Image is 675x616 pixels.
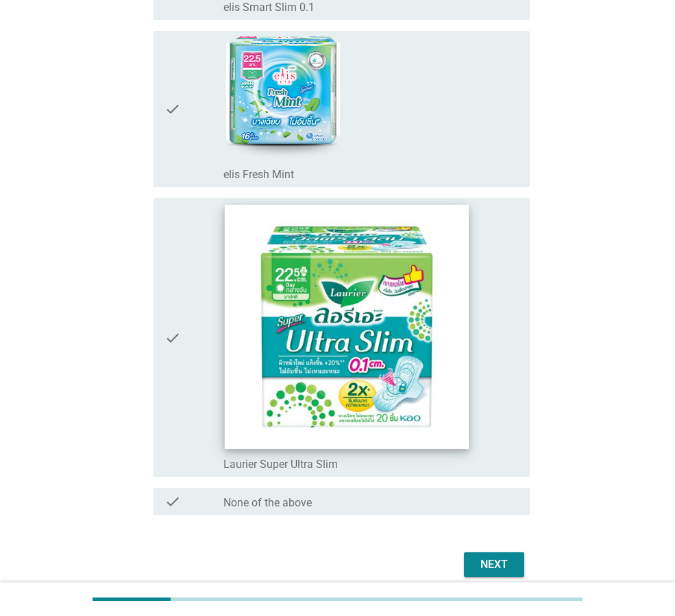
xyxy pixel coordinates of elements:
[225,205,469,449] img: 6bd75999-55f3-43dd-8cdb-a45b8cc376d8-LSSG-22.5-20-pcs-F.jpg
[223,496,312,510] label: None of the above
[223,36,342,160] img: 1d16f1ea-5609-4257-89f0-9e8c619de6d3-elis-freshmint-22.5-16pc.png
[164,204,181,471] i: check
[164,36,181,182] i: check
[475,556,513,573] div: Next
[164,493,181,510] i: check
[223,168,294,182] label: elis Fresh Mint
[223,458,338,471] label: Laurier Super Ultra Slim
[464,552,524,577] button: Next
[223,1,315,14] label: elis Smart Slim 0.1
